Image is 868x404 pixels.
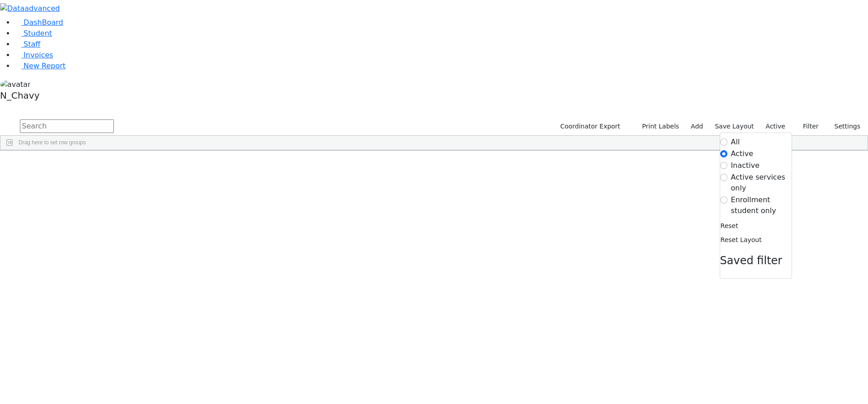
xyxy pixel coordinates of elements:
[687,119,707,133] a: Add
[19,139,86,146] span: Drag here to set row groups
[632,119,683,133] button: Print Labels
[720,254,783,267] span: Saved filter
[720,138,727,146] input: All
[14,51,53,59] a: Invoices
[711,119,758,133] button: Save Layout
[720,219,739,233] button: Reset
[24,62,66,70] span: New Report
[20,119,114,133] input: Search
[24,40,40,48] span: Staff
[720,133,792,279] div: Settings
[14,29,52,38] a: Student
[720,162,727,169] input: Inactive
[731,160,760,171] label: Inactive
[24,18,63,27] span: DashBoard
[731,172,792,194] label: Active services only
[720,174,727,181] input: Active services only
[791,119,823,133] button: Filter
[731,148,754,159] label: Active
[14,62,66,70] a: New Report
[762,119,789,133] label: Active
[823,119,864,133] button: Settings
[24,51,53,59] span: Invoices
[720,150,727,157] input: Active
[720,196,727,204] input: Enrollment student only
[720,233,762,247] button: Reset Layout
[731,137,740,147] label: All
[731,195,792,216] label: Enrollment student only
[14,18,63,27] a: DashBoard
[554,119,624,133] button: Coordinator Export
[14,40,40,48] a: Staff
[24,29,52,38] span: Student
